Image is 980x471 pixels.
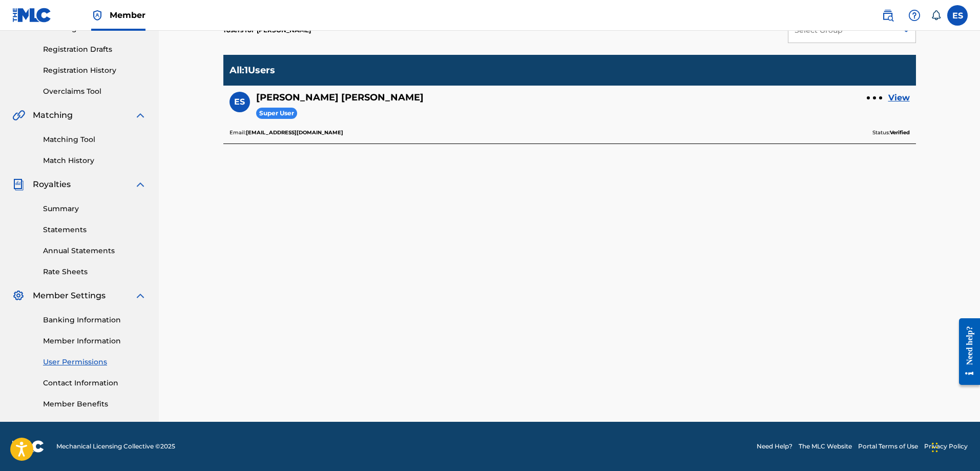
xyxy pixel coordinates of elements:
[43,44,147,55] a: Registration Drafts
[43,134,147,145] a: Matching Tool
[234,96,245,108] span: ES
[33,109,73,121] span: Matching
[110,9,145,21] span: Member
[230,65,275,76] p: All : 1 Users
[33,178,71,191] span: Royalties
[951,311,980,393] iframe: Resource Center
[43,336,147,346] a: Member Information
[872,128,910,137] p: Status:
[858,442,918,451] a: Portal Terms of Use
[256,92,424,104] h5: Edward Stephens Jr
[757,442,793,451] a: Need Help?
[43,315,147,325] a: Banking Information
[134,109,147,121] img: expand
[799,442,852,451] a: The MLC Website
[230,128,343,137] p: Email:
[256,108,297,119] span: Super User
[43,203,147,214] a: Summary
[924,442,968,451] a: Privacy Policy
[43,86,147,97] a: Overclaims Tool
[947,5,968,26] div: User Menu
[882,9,894,22] img: search
[888,92,910,104] a: View
[12,290,25,302] img: Member Settings
[932,432,938,463] div: Drag
[56,442,175,451] span: Mechanical Licensing Collective © 2025
[43,224,147,235] a: Statements
[878,5,898,26] a: Public Search
[33,290,106,302] span: Member Settings
[43,245,147,256] a: Annual Statements
[12,440,44,453] img: logo
[12,109,25,121] img: Matching
[246,129,343,136] b: [EMAIL_ADDRESS][DOMAIN_NAME]
[134,178,147,191] img: expand
[43,155,147,166] a: Match History
[12,8,52,23] img: MLC Logo
[43,65,147,76] a: Registration History
[43,357,147,367] a: User Permissions
[134,290,147,302] img: expand
[12,178,25,191] img: Royalties
[931,10,941,21] div: Notifications
[43,378,147,388] a: Contact Information
[904,5,925,26] div: Help
[91,9,103,22] img: Top Rightsholder
[890,129,910,136] b: Verified
[908,9,921,22] img: help
[929,422,980,471] iframe: Chat Widget
[43,399,147,409] a: Member Benefits
[43,267,147,277] a: Rate Sheets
